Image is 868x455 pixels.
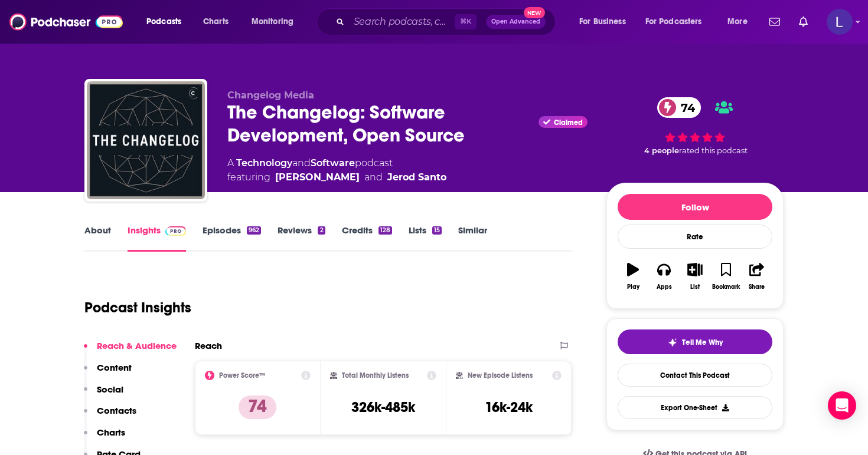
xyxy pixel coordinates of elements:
h2: New Episode Listens [468,371,533,380]
button: List [680,255,710,298]
button: Charts [84,427,125,449]
span: Podcasts [146,14,181,30]
p: Charts [97,427,125,438]
button: open menu [243,12,309,31]
button: open menu [719,12,762,31]
p: Social [97,384,123,395]
a: Lists15 [409,225,442,252]
a: 74 [657,97,701,118]
div: 74 4 peoplerated this podcast [606,90,784,163]
div: Apps [657,283,672,291]
img: Podchaser Pro [165,226,186,236]
p: Reach & Audience [97,340,177,351]
a: Contact This Podcast [618,364,772,387]
p: Content [97,362,132,373]
a: InsightsPodchaser Pro [128,225,186,252]
button: Content [84,362,132,384]
a: Credits128 [342,225,392,252]
span: Changelog Media [227,90,314,101]
a: Jerod Santo [387,170,446,184]
div: Play [627,283,639,291]
span: and [292,157,311,169]
button: Share [742,255,772,298]
span: Tell Me Why [682,338,723,347]
span: rated this podcast [679,146,748,155]
h1: Podcast Insights [84,299,191,316]
a: Episodes962 [203,225,261,252]
button: Export One-Sheet [618,396,772,419]
div: Bookmark [712,283,740,291]
button: Play [618,255,648,298]
span: Claimed [554,120,583,126]
button: Bookmark [710,255,741,298]
a: About [84,225,111,252]
span: For Business [579,14,626,30]
button: open menu [638,12,719,31]
span: For Podcasters [645,14,702,30]
p: 74 [239,395,276,419]
a: Similar [458,225,487,252]
a: Adam Stacoviak [275,170,360,184]
div: Share [749,283,765,291]
span: ⌘ K [455,14,477,29]
img: tell me why sparkle [668,338,677,347]
img: User Profile [827,9,853,35]
p: Contacts [97,405,136,416]
button: Reach & Audience [84,340,177,362]
h2: Reach [195,340,222,351]
button: tell me why sparkleTell Me Why [618,329,772,354]
a: Show notifications dropdown [765,12,785,32]
span: Logged in as lily.roark [827,9,853,35]
button: open menu [138,12,197,31]
a: Software [311,157,355,169]
span: and [364,170,383,184]
span: 74 [669,97,701,118]
div: Rate [618,225,772,249]
button: Social [84,384,123,405]
div: 128 [378,226,392,235]
span: Open Advanced [491,19,540,25]
span: More [727,14,748,30]
button: Show profile menu [827,9,853,35]
button: Apps [648,255,679,298]
div: Search podcasts, credits, & more... [328,8,567,35]
button: Open AdvancedNew [486,15,546,29]
h3: 16k-24k [485,398,533,416]
a: Reviews2 [278,225,325,252]
div: 962 [247,226,261,235]
a: Show notifications dropdown [794,12,812,32]
span: Charts [203,14,229,30]
input: Search podcasts, credits, & more... [349,12,455,31]
div: List [690,283,700,291]
a: Technology [236,157,292,169]
h2: Power Score™ [219,371,265,380]
div: A podcast [227,156,446,184]
div: Open Intercom Messenger [828,391,856,420]
span: New [524,7,545,18]
button: Contacts [84,405,136,427]
span: Monitoring [252,14,293,30]
a: Charts [195,12,236,31]
span: featuring [227,170,446,184]
h3: 326k-485k [351,398,415,416]
button: open menu [571,12,641,31]
button: Follow [618,194,772,220]
div: 2 [318,226,325,235]
div: 15 [432,226,442,235]
span: 4 people [644,146,679,155]
img: Podchaser - Follow, Share and Rate Podcasts [9,11,123,33]
img: The Changelog: Software Development, Open Source [87,81,205,199]
h2: Total Monthly Listens [342,371,409,380]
